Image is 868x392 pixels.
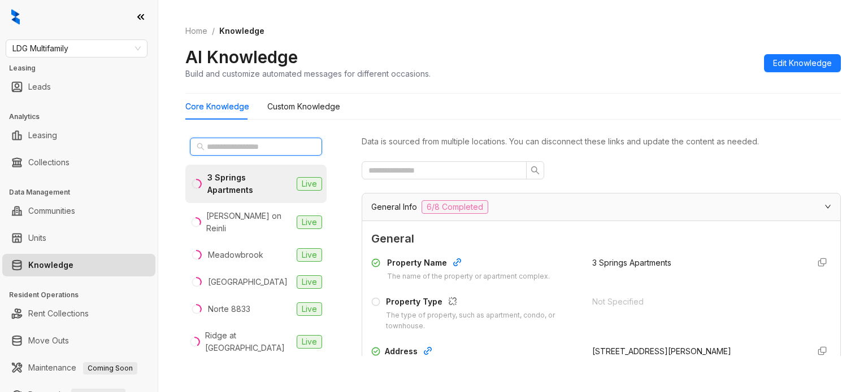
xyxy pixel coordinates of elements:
[212,25,215,37] li: /
[206,210,292,235] div: [PERSON_NAME] on Reinli
[28,329,69,352] a: Move Outs
[297,335,322,349] span: Live
[2,151,155,174] li: Collections
[386,296,578,310] div: Property Type
[207,171,292,196] div: 3 Springs Apartments
[371,201,417,213] span: General Info
[592,345,800,358] div: [STREET_ADDRESS][PERSON_NAME]
[219,26,264,36] span: Knowledge
[2,329,155,352] li: Move Outs
[208,303,250,315] div: Norte 8833
[2,76,155,98] li: Leads
[28,254,73,276] a: Knowledge
[28,151,70,174] a: Collections
[185,46,298,68] h2: AI Knowledge
[205,329,292,354] div: Ridge at [GEOGRAPHIC_DATA]
[387,271,550,282] div: The name of the property or apartment complex.
[773,57,832,69] span: Edit Knowledge
[267,100,340,113] div: Custom Knowledge
[28,227,46,249] a: Units
[297,248,322,262] span: Live
[2,356,155,379] li: Maintenance
[371,230,831,248] span: General
[28,124,57,147] a: Leasing
[9,112,158,122] h3: Analytics
[185,68,431,80] div: Build and customize automated messages for different occasions.
[387,257,550,271] div: Property Name
[592,296,800,308] div: Not Specified
[83,362,137,375] span: Coming Soon
[362,193,840,221] div: General Info6/8 Completed
[386,310,578,332] div: The type of property, such as apartment, condo, or townhouse.
[2,227,155,249] li: Units
[2,124,155,147] li: Leasing
[297,215,322,229] span: Live
[385,345,579,360] div: Address
[297,302,322,316] span: Live
[297,275,322,289] span: Live
[824,203,831,210] span: expanded
[297,177,322,191] span: Live
[208,276,288,288] div: [GEOGRAPHIC_DATA]
[2,200,155,222] li: Communities
[28,302,89,325] a: Rent Collections
[208,249,263,261] div: Meadowbrook
[12,40,141,57] span: LDG Multifamily
[764,54,841,72] button: Edit Knowledge
[2,254,155,276] li: Knowledge
[9,290,158,300] h3: Resident Operations
[2,302,155,325] li: Rent Collections
[362,135,841,148] div: Data is sourced from multiple locations. You can disconnect these links and update the content as...
[28,76,51,98] a: Leads
[11,9,20,25] img: logo
[197,143,205,151] span: search
[9,63,158,73] h3: Leasing
[531,166,540,175] span: search
[422,200,488,214] span: 6/8 Completed
[183,25,210,37] a: Home
[185,100,249,113] div: Core Knowledge
[9,187,158,197] h3: Data Management
[28,200,75,222] a: Communities
[592,258,671,267] span: 3 Springs Apartments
